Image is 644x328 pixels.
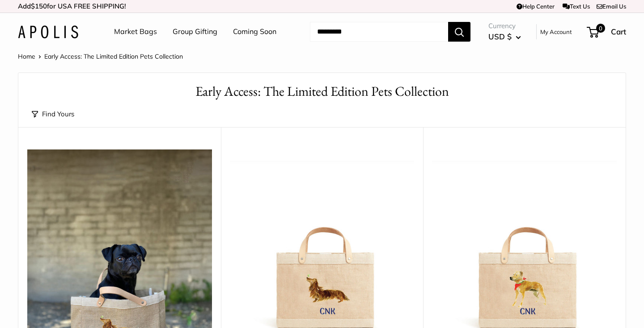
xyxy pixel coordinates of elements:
[114,25,157,38] a: Market Bags
[32,108,74,120] button: Find Yours
[488,32,512,41] span: USD $
[32,82,612,101] h1: Early Access: The Limited Edition Pets Collection
[18,26,78,38] img: Apolis
[488,30,521,44] button: USD $
[233,25,276,38] a: Coming Soon
[517,3,555,10] a: Help Center
[44,52,183,60] span: Early Access: The Limited Edition Pets Collection
[597,3,626,10] a: Email Us
[310,22,448,42] input: Search...
[18,52,35,60] a: Home
[173,25,217,38] a: Group Gifting
[448,22,470,42] button: Search
[588,25,626,39] a: 0 Cart
[18,51,183,62] nav: Breadcrumb
[563,3,590,10] a: Text Us
[488,20,521,32] span: Currency
[611,27,626,36] span: Cart
[596,24,605,33] span: 0
[540,26,572,37] a: My Account
[31,2,47,10] span: $150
